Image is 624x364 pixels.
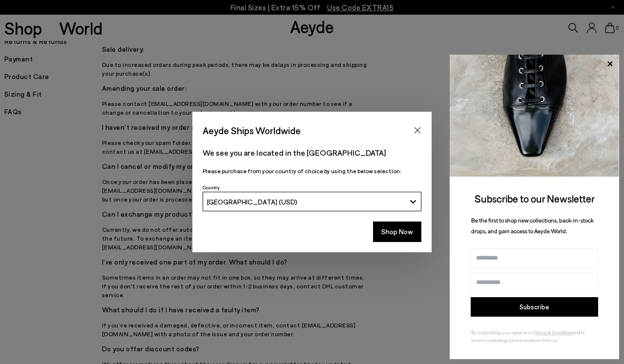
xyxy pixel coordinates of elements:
button: Close [410,123,425,138]
span: By subscribing, you agree to our [471,329,535,335]
span: Country [203,184,220,190]
p: Please purchase from your country of choice by using the below selection: [203,166,421,176]
span: Subscribe to our Newsletter [475,192,595,204]
button: Shop Now [373,222,421,242]
span: Aeyde Ships Worldwide [203,122,301,139]
p: We see you are located in the [GEOGRAPHIC_DATA] [203,147,421,159]
button: Subscribe [471,297,598,317]
img: ca3f721fb6ff708a270709c41d776025.jpg [450,55,619,177]
span: [GEOGRAPHIC_DATA] (USD) [207,198,297,206]
a: Terms & Conditions [535,329,573,335]
span: Be the first to shop new collections, back-in-stock drops, and gain access to Aeyde World. [471,217,594,235]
